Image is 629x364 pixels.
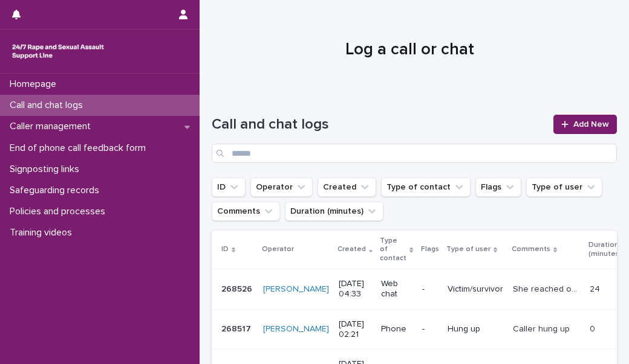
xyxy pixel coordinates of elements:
[221,243,229,256] p: ID
[318,177,376,197] button: Created
[263,324,329,334] a: [PERSON_NAME]
[448,284,503,295] p: Victim/survivor
[285,202,383,221] button: Duration (minutes)
[221,322,253,334] p: 268517
[5,78,66,90] p: Homepage
[221,282,255,295] p: 268526
[513,322,572,334] p: Caller hung up
[10,39,106,63] img: rhQMoQhaT3yELyF149Cw
[381,324,412,334] p: Phone
[212,202,280,221] button: Comments
[337,243,366,256] p: Created
[5,100,93,111] p: Call and chat logs
[5,164,89,175] p: Signposting links
[381,279,412,299] p: Web chat
[263,284,329,295] a: [PERSON_NAME]
[422,284,438,295] p: -
[212,177,246,197] button: ID
[526,177,602,197] button: Type of user
[5,121,100,132] p: Caller management
[339,279,371,299] p: [DATE] 04:33
[513,282,582,295] p: She reached out because her husband had constantly sexually abused her, even when she repeatedly ...
[590,282,602,295] p: 24
[588,238,622,261] p: Duration (minutes)
[212,40,608,60] h1: Log a call or chat
[573,120,609,129] span: Add New
[5,227,82,238] p: Training videos
[380,234,406,265] p: Type of contact
[212,144,617,163] input: Search
[422,324,438,334] p: -
[250,177,313,197] button: Operator
[212,116,546,133] h1: Call and chat logs
[339,319,371,340] p: [DATE] 02:21
[262,243,294,256] p: Operator
[5,142,155,154] p: End of phone call feedback form
[5,206,115,217] p: Policies and processes
[512,243,550,256] p: Comments
[5,185,109,196] p: Safeguarding records
[448,324,503,334] p: Hung up
[590,322,598,334] p: 0
[446,243,490,256] p: Type of user
[553,115,617,134] a: Add New
[475,177,521,197] button: Flags
[381,177,471,197] button: Type of contact
[421,243,439,256] p: Flags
